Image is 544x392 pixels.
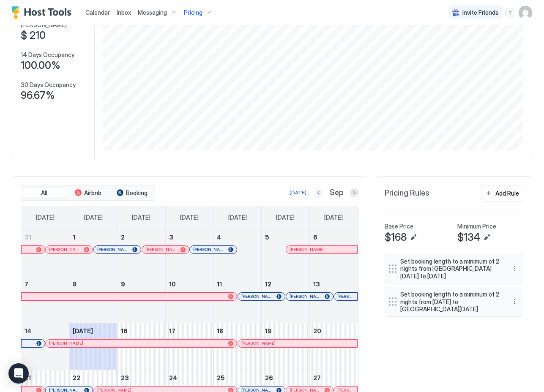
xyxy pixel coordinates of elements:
td: September 19, 2025 [262,323,310,370]
button: Next month [350,188,358,197]
span: Set booking length to a minimum of 2 nights from [GEOGRAPHIC_DATA][DATE] to [DATE] [400,258,501,280]
button: Edit [482,232,492,242]
a: September 4, 2025 [213,229,261,245]
span: [DATE] [324,214,343,221]
span: [DATE] [132,214,150,221]
a: Host Tools Logo [12,6,75,19]
td: September 9, 2025 [117,276,165,323]
td: September 14, 2025 [21,323,69,370]
div: [PERSON_NAME] [145,247,186,252]
a: September 8, 2025 [69,276,117,292]
a: September 12, 2025 [262,276,309,292]
span: 11 [217,280,222,288]
span: 24 [169,374,177,381]
button: All [23,187,65,199]
div: Open Intercom Messenger [8,363,29,384]
span: [PERSON_NAME] [145,247,177,252]
a: August 31, 2025 [21,229,69,245]
button: [DATE] [288,188,308,198]
span: Set booking length to a minimum of 2 nights from [DATE] to [GEOGRAPHIC_DATA][DATE] [400,291,501,313]
span: Base Price [385,223,413,230]
td: September 12, 2025 [262,276,310,323]
span: 31 [25,234,31,241]
td: September 8, 2025 [69,276,118,323]
span: [PERSON_NAME] [193,247,225,252]
div: [PERSON_NAME] [97,247,137,252]
span: [DATE] [228,214,247,221]
a: September 7, 2025 [21,276,69,292]
a: Monday [76,206,111,229]
div: menu [509,264,519,274]
div: [PERSON_NAME] [49,247,89,252]
span: Booking [126,189,148,197]
button: More options [509,264,519,274]
td: September 7, 2025 [21,276,69,323]
span: 7 [25,280,28,288]
span: $134 [457,231,480,244]
span: 17 [169,327,175,335]
span: 19 [265,327,272,335]
a: September 2, 2025 [118,229,165,245]
span: All [41,189,47,197]
span: 27 [313,374,321,381]
span: 10 [169,280,176,288]
div: User profile [519,6,532,19]
span: Airbnb [84,189,101,197]
span: 9 [121,280,125,288]
span: 14 [25,327,31,335]
span: 26 [265,374,273,381]
a: September 5, 2025 [262,229,309,245]
div: [PERSON_NAME] [193,247,233,252]
span: $ 210 [21,29,46,42]
span: 25 [217,374,225,381]
span: 3 [169,234,173,241]
a: Thursday [220,206,255,229]
span: 96.67% [21,89,55,102]
span: 23 [121,374,129,381]
span: Calendar [85,9,110,16]
button: More options [509,297,519,307]
a: September 6, 2025 [310,229,358,245]
div: [PERSON_NAME] [49,340,233,346]
span: $168 [385,231,407,244]
div: [PERSON_NAME] [290,294,330,299]
a: September 27, 2025 [310,370,358,386]
span: [DATE] [36,214,55,221]
a: September 1, 2025 [69,229,117,245]
a: September 11, 2025 [213,276,261,292]
span: Inbox [117,9,131,16]
span: 5 [265,234,269,241]
span: [PERSON_NAME] [337,294,354,299]
span: [DATE] [276,214,295,221]
td: September 11, 2025 [213,276,262,323]
button: Edit [408,232,418,242]
button: Booking [111,187,153,199]
a: September 14, 2025 [21,323,69,339]
a: September 21, 2025 [21,370,69,386]
span: Sep [330,188,343,198]
a: September 22, 2025 [69,370,117,386]
a: Inbox [117,8,131,17]
span: Pricing [184,9,202,16]
div: [PERSON_NAME] [290,247,354,252]
span: 16 [121,327,128,335]
td: September 1, 2025 [69,229,118,276]
a: September 13, 2025 [310,276,358,292]
td: September 18, 2025 [213,323,262,370]
a: September 10, 2025 [166,276,213,292]
span: [PERSON_NAME] [241,294,273,299]
td: September 13, 2025 [309,276,358,323]
span: 18 [217,327,223,335]
div: [DATE] [290,189,306,196]
span: [PERSON_NAME] [290,247,324,252]
span: 22 [73,374,80,381]
span: 30 Days Occupancy [21,81,76,89]
td: September 10, 2025 [165,276,213,323]
td: September 4, 2025 [213,229,262,276]
a: September 23, 2025 [118,370,165,386]
div: [PERSON_NAME] [241,294,282,299]
span: Messaging [138,9,167,16]
td: September 16, 2025 [117,323,165,370]
button: Add Rule [481,185,523,201]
